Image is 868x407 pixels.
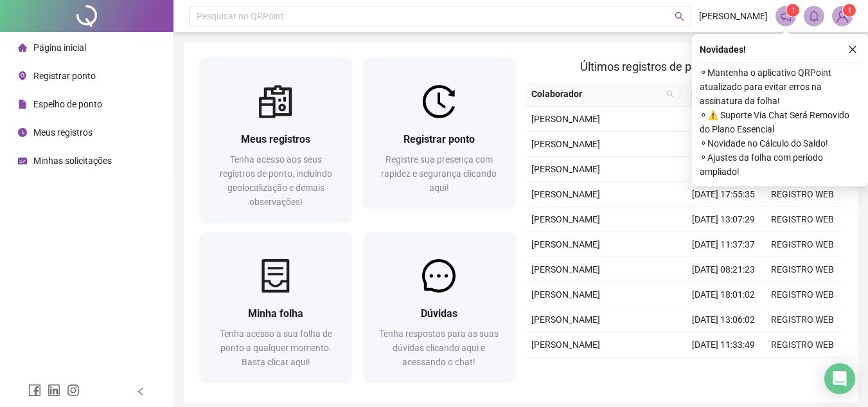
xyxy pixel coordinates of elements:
td: REGISTRO WEB [763,357,842,383]
sup: 1 [786,4,799,17]
td: [DATE] 08:19:40 [684,357,763,383]
span: environment [18,71,27,80]
span: clock-circle [18,128,27,137]
span: home [18,43,27,52]
span: [PERSON_NAME] [531,189,600,199]
td: REGISTRO WEB [763,257,842,282]
td: REGISTRO WEB [763,282,842,307]
span: Registre sua presença com rapidez e segurança clicando aqui! [381,154,497,193]
span: Página inicial [33,42,86,53]
td: [DATE] 17:55:35 [684,182,763,207]
span: 1 [791,6,795,15]
td: REGISTRO WEB [763,332,842,357]
span: [PERSON_NAME] [531,239,600,249]
a: Minha folhaTenha acesso a sua folha de ponto a qualquer momento. Basta clicar aqui! [199,232,352,382]
span: Novidades ! [700,42,746,57]
span: 1 [847,6,852,15]
span: ⚬ Novidade no Cálculo do Saldo! [700,136,860,150]
span: Meus registros [241,133,310,145]
span: Colaborador [531,87,662,101]
span: Tenha respostas para as suas dúvidas clicando aqui e acessando o chat! [379,329,499,367]
img: 84407 [833,6,852,26]
td: [DATE] 12:04:01 [684,132,763,157]
a: Registrar pontoRegistre sua presença com rapidez e segurança clicando aqui! [362,58,515,208]
span: close [848,45,857,54]
div: Open Intercom Messenger [824,363,855,394]
span: Minhas solicitações [33,156,112,166]
a: DúvidasTenha respostas para as suas dúvidas clicando aqui e acessando o chat! [362,232,515,382]
span: ⚬ ⚠️ Suporte Via Chat Será Removido do Plano Essencial [700,108,860,136]
span: schedule [18,156,27,165]
span: linkedin [48,384,60,397]
span: [PERSON_NAME] [531,289,600,300]
span: search [675,12,684,21]
span: Espelho de ponto [33,99,102,109]
td: [DATE] 13:06:02 [684,307,763,332]
span: Meus registros [33,127,93,138]
span: search [666,90,674,98]
td: [DATE] 11:33:49 [684,332,763,357]
span: Dúvidas [421,307,457,320]
td: [DATE] 08:28:06 [684,157,763,182]
span: file [18,100,27,109]
span: ⚬ Mantenha o aplicativo QRPoint atualizado para evitar erros na assinatura da folha! [700,66,860,108]
span: ⚬ Ajustes da folha com período ampliado! [700,150,860,179]
span: bell [808,10,820,22]
td: REGISTRO WEB [763,207,842,232]
a: Meus registrosTenha acesso aos seus registros de ponto, incluindo geolocalização e demais observa... [199,58,352,222]
span: [PERSON_NAME] [531,164,600,174]
td: [DATE] 08:21:23 [684,257,763,282]
span: left [136,387,145,396]
span: [PERSON_NAME] [699,9,768,23]
span: facebook [28,384,41,397]
sup: Atualize o seu contato no menu Meus Dados [843,4,856,17]
span: [PERSON_NAME] [531,314,600,325]
span: Tenha acesso aos seus registros de ponto, incluindo geolocalização e demais observações! [220,154,332,207]
span: [PERSON_NAME] [531,339,600,350]
td: [DATE] 18:01:02 [684,282,763,307]
span: [PERSON_NAME] [531,139,600,149]
td: REGISTRO WEB [763,307,842,332]
td: REGISTRO WEB [763,232,842,257]
span: Minha folha [248,307,303,320]
span: Data/Hora [684,87,740,101]
th: Data/Hora [679,82,756,107]
span: notification [780,10,792,22]
span: Tenha acesso a sua folha de ponto a qualquer momento. Basta clicar aqui! [220,329,332,367]
td: [DATE] 08:15:30 [684,107,763,132]
span: search [664,84,677,104]
span: instagram [67,384,80,397]
span: Registrar ponto [403,133,475,145]
span: [PERSON_NAME] [531,114,600,124]
span: [PERSON_NAME] [531,214,600,224]
td: [DATE] 13:07:29 [684,207,763,232]
span: [PERSON_NAME] [531,264,600,275]
span: Registrar ponto [33,71,96,81]
span: Últimos registros de ponto sincronizados [580,60,788,73]
td: [DATE] 11:37:37 [684,232,763,257]
td: REGISTRO WEB [763,182,842,207]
